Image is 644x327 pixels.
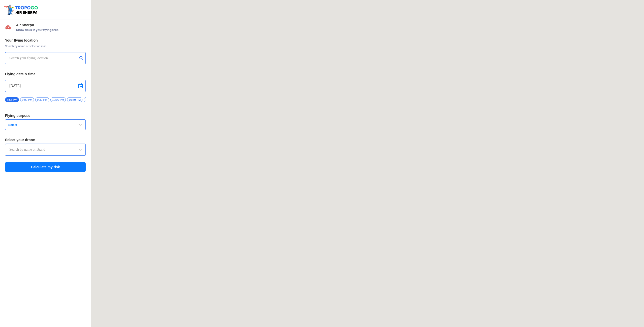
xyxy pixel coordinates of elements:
[5,138,86,142] h3: Select your drone
[9,83,81,89] input: Select Date
[6,123,69,127] span: Select
[67,97,82,102] span: 10:30 PM
[16,28,86,32] span: Know risks in your flying area
[5,72,86,76] h3: Flying date & time
[5,44,86,48] span: Search by name or select on map
[20,97,34,102] span: 9:00 PM
[5,39,86,42] h3: Your flying location
[5,114,86,117] h3: Flying purpose
[35,97,49,102] span: 9:30 PM
[16,23,86,27] span: Air Sherpa
[5,24,11,30] img: Risk Scores
[5,97,19,102] span: 8:53 PM
[84,97,99,102] span: 11:00 PM
[5,119,86,130] button: Select
[50,97,66,102] span: 10:00 PM
[5,162,86,172] button: Calculate my risk
[9,147,81,153] input: Search by name or Brand
[4,4,40,15] img: ic_tgdronemaps.svg
[9,55,78,61] input: Search your flying location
